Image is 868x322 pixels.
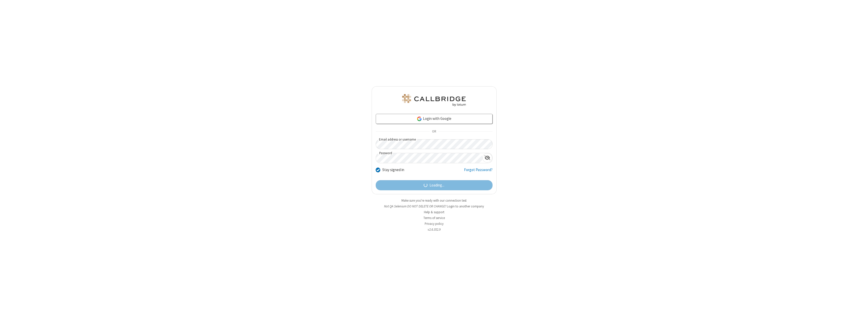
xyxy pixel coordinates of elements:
[376,114,493,124] a: Login with Google
[382,167,404,173] label: Stay signed in
[429,182,444,188] span: Loading...
[425,222,444,226] a: Privacy policy
[424,210,444,214] a: Help & support
[417,116,422,122] img: google-icon.png
[464,167,493,177] a: Forgot Password?
[376,139,493,149] input: Email address or username
[430,128,438,135] span: OR
[372,204,497,209] li: Not QA Selenium DO NOT DELETE OR CHANGE?
[401,198,467,203] a: Make sure you're ready with our connection test
[855,309,864,318] iframe: Chat
[482,153,492,163] div: Show password
[372,227,497,232] li: v2.6.352.9
[376,153,482,163] input: Password
[447,204,484,209] button: Login to another company
[376,180,493,190] button: Loading...
[423,216,445,220] a: Terms of service
[401,94,467,106] img: QA Selenium DO NOT DELETE OR CHANGE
